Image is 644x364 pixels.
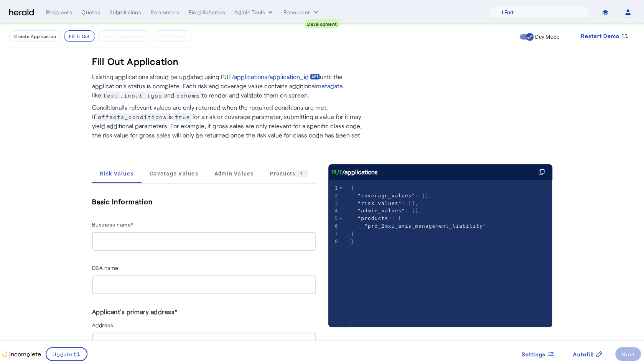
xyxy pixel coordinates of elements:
[351,231,354,237] span: ]
[64,30,95,42] button: Fill it Out
[328,192,339,200] div: 2
[328,207,339,215] div: 4
[575,29,635,43] button: Restart Demo
[92,265,119,271] label: DBA name
[234,8,274,16] button: internal dropdown menu
[9,9,34,16] img: Herald Logo
[92,308,178,315] label: Applicant's primary address*
[9,30,61,42] button: Create Application
[331,167,378,177] div: /applications
[175,91,201,99] span: schema
[351,185,354,191] span: {
[189,8,226,16] div: Field Schemas
[46,8,72,16] div: Producers
[101,91,120,99] span: text
[92,322,114,328] label: Address
[357,200,402,206] span: "risk_values"
[92,221,133,228] label: Business name*
[98,30,150,42] button: Submit Application
[328,222,339,230] div: 6
[351,200,419,206] span: : [],
[534,33,559,41] label: Dev Mode
[328,215,339,222] div: 5
[567,347,609,361] button: Autofill
[357,215,391,221] span: "products"
[364,223,486,229] span: "prd_2mxi_axis_management_liability"
[516,347,561,361] button: Settings
[522,350,545,358] span: Settings
[232,72,320,81] a: /applications/application_id
[351,193,432,199] span: : [],
[150,171,198,176] span: Coverage Values
[295,170,308,177] div: 1
[328,200,339,207] div: 3
[270,170,308,177] span: Products
[8,349,41,359] p: Incomplete
[173,113,192,121] span: true
[92,55,179,68] h3: Fill Out Application
[357,208,405,213] span: "admin_values"
[316,81,343,91] a: metadata
[328,238,339,245] div: 8
[328,184,339,192] div: 1
[92,100,368,140] p: Conditionally relevant values are only returned when the required conditions are met. If is for a...
[53,350,73,358] span: Update
[328,230,339,238] div: 7
[100,171,133,176] span: Risk Values
[351,208,422,213] span: : [],
[92,72,368,100] p: Existing applications should be updated using PUT until the application’s status is complete. Eac...
[581,31,619,41] span: Restart Demo
[153,30,191,42] button: Get A Quote
[351,215,402,221] span: : [
[109,8,141,16] div: Submissions
[96,113,169,121] span: affects_conditions
[150,8,180,16] div: Parameters
[331,167,342,177] span: PUT
[304,19,340,28] div: Development
[81,8,100,16] div: Quotes
[46,347,87,361] button: Update
[214,171,254,176] span: Admin Values
[92,196,316,207] h5: Basic Information
[573,350,594,358] span: Autofill
[283,8,320,16] button: Resources dropdown menu
[122,91,164,99] span: input_type
[351,238,354,244] span: }
[357,193,415,199] span: "coverage_values"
